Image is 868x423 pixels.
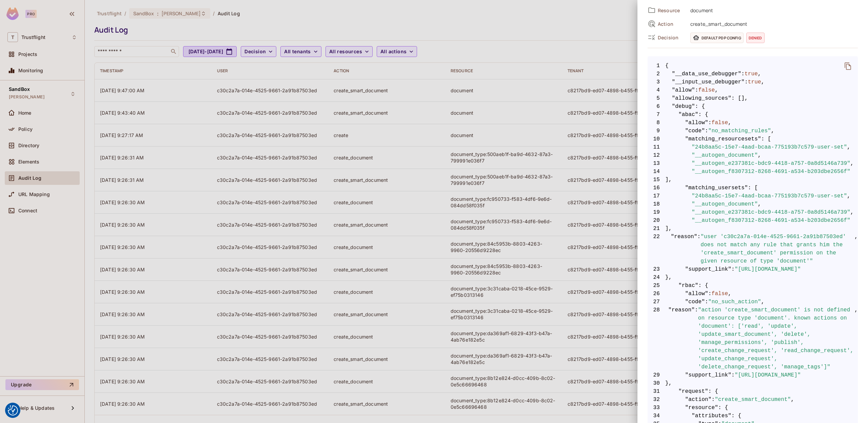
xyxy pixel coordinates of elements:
[715,396,791,404] span: "create_smart_document"
[698,111,708,119] span: : {
[698,86,715,94] span: false
[712,396,715,404] span: :
[692,168,850,176] span: "__autogen_f8307312-8268-4691-a534-b203dbe2656f"
[685,396,712,404] span: "action"
[695,102,705,111] span: : {
[705,298,708,306] span: :
[771,127,774,135] span: ,
[692,200,758,208] span: "__autogen_document"
[758,70,761,78] span: ,
[8,405,18,416] img: Revisit consent button
[695,306,698,371] span: :
[648,127,665,135] span: 9
[708,127,771,135] span: "no_matching_rules"
[678,387,708,396] span: "request"
[840,58,856,74] button: delete
[648,159,665,168] span: 13
[692,412,731,420] span: "attributes"
[748,184,758,192] span: : [
[685,298,705,306] span: "code"
[678,282,698,290] span: "rbac"
[850,159,854,168] span: ,
[698,282,708,290] span: : {
[648,86,665,94] span: 4
[648,184,665,192] span: 16
[697,233,701,265] span: :
[658,7,685,14] span: Resource
[731,412,741,420] span: : {
[741,70,745,78] span: :
[708,387,718,396] span: : {
[698,306,854,371] span: "action 'create_smart_document' is not defined on resource type 'document'. known actions on 'doc...
[648,273,665,282] span: 24
[690,33,744,43] span: Default PDP config
[731,265,735,273] span: :
[648,62,665,70] span: 1
[692,208,850,216] span: "__autogen_e237381c-bdc9-4418-a757-0a8d5146a739"
[648,306,665,371] span: 28
[685,404,718,412] span: "resource"
[692,151,758,159] span: "__autogen_document"
[692,143,847,151] span: "24b8aa5c-15e7-4aad-bcaa-775193b7c579-user-set"
[648,111,665,119] span: 7
[791,396,794,404] span: ,
[648,298,665,306] span: 27
[658,21,685,27] span: Action
[687,20,858,28] span: create_smart_document
[718,404,728,412] span: : {
[648,387,665,396] span: 31
[705,127,708,135] span: :
[648,412,665,420] span: 34
[648,168,665,176] span: 14
[672,86,695,94] span: "allow"
[648,208,665,216] span: 19
[648,225,858,233] span: ],
[735,371,801,379] span: "[URL][DOMAIN_NAME]"
[708,119,712,127] span: :
[708,290,712,298] span: :
[648,135,665,143] span: 10
[847,192,850,200] span: ,
[728,290,731,298] span: ,
[648,176,858,184] span: ],
[761,78,765,86] span: ,
[668,306,695,371] span: "reason"
[685,290,708,298] span: "allow"
[761,298,765,306] span: ,
[687,6,858,14] span: document
[648,94,665,102] span: 5
[665,62,669,70] span: {
[648,225,665,233] span: 21
[746,33,765,43] span: denied
[648,404,665,412] span: 33
[731,94,748,102] span: : [],
[648,176,665,184] span: 15
[648,371,665,379] span: 29
[648,379,665,387] span: 30
[648,290,665,298] span: 26
[745,78,748,86] span: :
[731,371,735,379] span: :
[685,265,732,273] span: "support_link"
[758,200,761,208] span: ,
[854,306,858,371] span: ,
[648,233,665,265] span: 22
[648,282,665,290] span: 25
[847,143,850,151] span: ,
[735,265,801,273] span: "[URL][DOMAIN_NAME]"
[671,233,697,265] span: "reason"
[715,86,718,94] span: ,
[648,119,665,127] span: 8
[685,127,705,135] span: "code"
[701,233,854,265] span: "user 'c30c2a7a-014e-4525-9661-2a91b87503ed' does not match any rule that grants him the 'create_...
[672,94,732,102] span: "allowing_sources"
[648,200,665,208] span: 18
[648,265,665,273] span: 23
[8,405,18,416] button: Consent Preferences
[672,102,695,111] span: "debug"
[695,86,698,94] span: :
[854,233,858,265] span: ,
[728,119,731,127] span: ,
[672,78,745,86] span: "__input_use_debugger"
[692,192,847,200] span: "24b8aa5c-15e7-4aad-bcaa-775193b7c579-user-set"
